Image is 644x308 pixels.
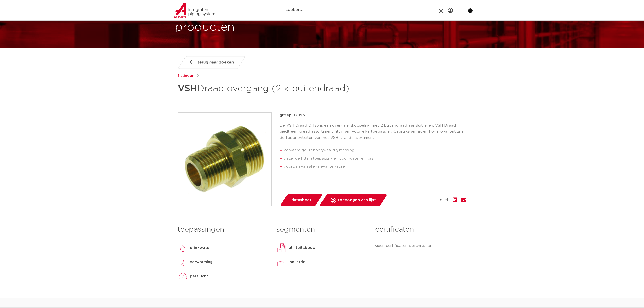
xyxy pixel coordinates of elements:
[280,112,466,118] p: groep: D1123
[178,225,269,235] h3: toepassingen
[289,245,316,251] p: utiliteitsbouw
[375,225,466,235] h3: certificaten
[291,196,311,204] span: datasheet
[178,56,246,69] a: terug naar zoeken
[190,245,211,251] p: drinkwater
[175,19,235,36] h1: producten
[284,146,466,155] li: vervaardigd uit hoogwaardig messing
[375,243,466,249] p: geen certificaten beschikbaar
[190,273,208,279] p: perslucht
[276,243,287,253] img: utiliteitsbouw
[338,196,376,204] span: toevoegen aan lijst
[276,225,367,235] h3: segmenten
[178,73,194,79] a: fittingen
[178,113,271,206] img: Product Image for VSH Draad overgang (2 x buitendraad)
[178,243,188,253] img: drinkwater
[178,81,368,96] h1: Draad overgang (2 x buitendraad)
[284,155,466,163] li: dezelfde fitting toepassingen voor water en gas
[285,5,445,15] input: zoeken...
[280,194,323,206] a: datasheet
[178,271,188,281] img: perslucht
[280,123,466,141] p: De VSH Draad D1123 is een overgangskoppeling met 2 buitendraad aansluitingen. VSH Draad biedt een...
[289,259,306,265] p: industrie
[198,58,234,66] span: terug naar zoeken
[284,163,466,171] li: voorzien van alle relevante keuren
[440,197,449,203] span: deel:
[190,259,213,265] p: verwarming
[276,257,287,267] img: industrie
[178,257,188,267] img: verwarming
[178,84,197,93] strong: VSH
